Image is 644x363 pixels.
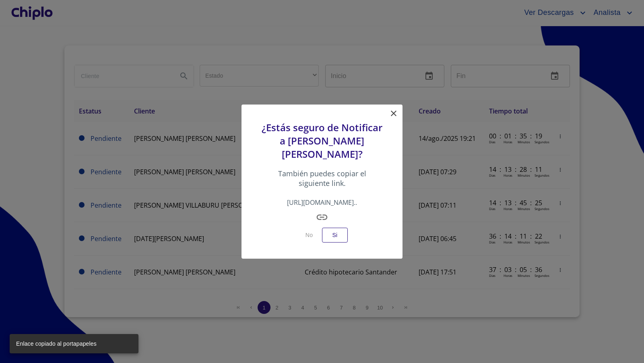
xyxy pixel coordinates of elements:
span: Si [328,230,341,240]
span: No [299,230,319,240]
div: Enlace copiado al portapapeles [16,336,97,351]
p: ¿Estás seguro de Notificar a [PERSON_NAME] [PERSON_NAME]? [262,121,382,169]
button: No [296,228,322,243]
p: También puedes copiar el siguiente link. [262,169,382,198]
button: Si [322,228,348,243]
p: [URL][DOMAIN_NAME].. [262,198,382,211]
